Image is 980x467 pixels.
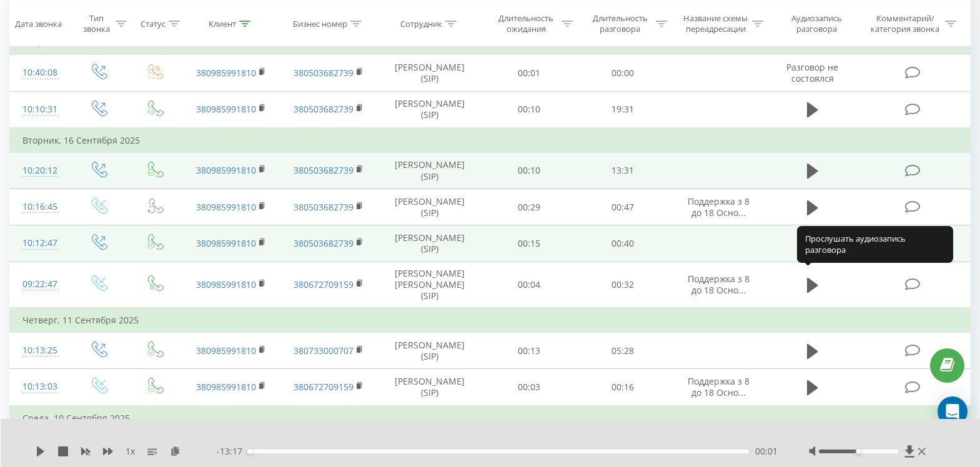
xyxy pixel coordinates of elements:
div: 09:22:47 [22,272,57,297]
td: 00:10 [482,91,576,128]
td: 00:32 [576,262,670,308]
td: [PERSON_NAME] (SIP) [377,333,482,369]
td: 00:47 [576,189,670,225]
td: Вторник, 16 Сентября 2025 [10,128,971,153]
td: Четверг, 11 Сентября 2025 [10,308,971,333]
div: Тип звонка [81,13,112,34]
a: 380985991810 [196,237,256,249]
div: 10:13:25 [22,338,57,363]
div: 10:16:45 [22,195,57,219]
td: 00:04 [482,262,576,308]
span: Поддержка з 8 до 18 Осно... [688,375,750,398]
div: 10:13:03 [22,375,57,399]
td: 00:16 [576,369,670,406]
div: Бизнес номер [293,18,347,29]
span: - 13:17 [217,445,249,458]
a: 380733000707 [294,345,354,356]
td: [PERSON_NAME] [PERSON_NAME] (SIP) [377,262,482,308]
a: 380985991810 [196,381,256,393]
td: 19:31 [576,91,670,128]
td: [PERSON_NAME] (SIP) [377,55,482,91]
span: 00:01 [755,445,778,458]
a: 380672709159 [294,278,354,290]
span: 1 x [126,445,135,458]
span: Поддержка з 8 до 18 Осно... [688,273,750,296]
td: [PERSON_NAME] (SIP) [377,369,482,406]
div: 10:10:31 [22,97,57,122]
td: 00:03 [482,369,576,406]
div: Длительность разговора [587,13,652,34]
a: 380503682739 [294,67,354,79]
td: [PERSON_NAME] (SIP) [377,91,482,128]
div: Длительность ожидания [493,13,558,34]
td: [PERSON_NAME] (SIP) [377,152,482,189]
td: 00:13 [482,333,576,369]
td: 05:28 [576,333,670,369]
td: Среда, 10 Сентября 2025 [10,406,971,431]
a: 380503682739 [294,103,354,115]
a: 380985991810 [196,278,256,290]
a: 380503682739 [294,164,354,176]
a: 380503682739 [294,237,354,249]
td: 00:29 [482,189,576,225]
div: Название схемы переадресации [682,13,749,34]
span: Поддержка з 8 до 18 Осно... [688,195,750,219]
div: Сотрудник [400,18,442,29]
a: 380985991810 [196,164,256,176]
div: Open Intercom Messenger [938,396,968,426]
a: 380985991810 [196,201,256,213]
td: 13:31 [576,152,670,189]
div: Accessibility label [247,449,252,454]
div: 10:40:08 [22,61,57,85]
td: 00:40 [576,225,670,262]
div: Клиент [209,18,236,29]
td: 00:10 [482,152,576,189]
div: Комментарий/категория звонка [869,13,942,34]
td: 00:15 [482,225,576,262]
a: 380985991810 [196,67,256,79]
a: 380672709159 [294,381,354,393]
span: Разговор не состоялся [786,61,838,84]
td: 00:01 [482,55,576,91]
td: [PERSON_NAME] (SIP) [377,189,482,225]
div: Статус [141,18,166,29]
div: Аудиозапись разговора [779,13,854,34]
td: [PERSON_NAME] (SIP) [377,225,482,262]
div: Прослушать аудиозапись разговора [797,226,953,263]
div: Accessibility label [856,449,861,454]
a: 380985991810 [196,103,256,115]
div: 10:12:47 [22,231,57,255]
td: 00:00 [576,55,670,91]
a: 380985991810 [196,345,256,356]
a: 380503682739 [294,201,354,213]
div: 10:20:12 [22,159,57,183]
div: Дата звонка [15,18,62,29]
